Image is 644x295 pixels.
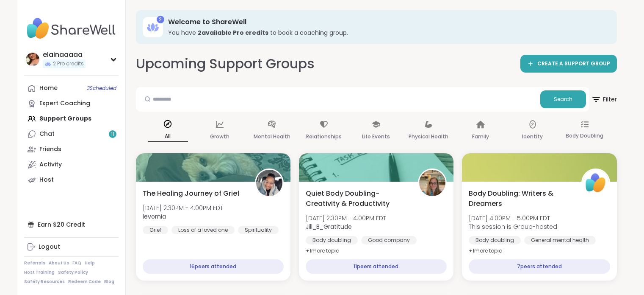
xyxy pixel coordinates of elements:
[306,214,386,222] span: [DATE] 2:30PM - 4:00PM EDT
[306,222,352,231] b: Jill_B_Gratitude
[198,28,268,37] b: 2 available Pro credit s
[254,132,290,142] p: Mental Health
[361,236,417,244] div: Good company
[85,260,95,266] a: Help
[39,176,54,184] div: Host
[306,259,447,274] div: 11 peers attended
[171,226,235,234] div: Loss of a loved one
[24,157,119,172] a: Activity
[210,132,229,142] p: Growth
[583,170,609,196] img: ShareWell
[24,239,119,255] a: Logout
[256,170,282,196] img: levornia
[554,96,572,103] span: Search
[419,170,445,196] img: Jill_B_Gratitude
[591,89,617,110] span: Filter
[39,160,62,169] div: Activity
[148,131,188,142] p: All
[24,172,119,188] a: Host
[39,145,61,154] div: Friends
[469,222,557,231] span: This session is Group-hosted
[49,260,69,266] a: About Us
[238,226,279,234] div: Spirituality
[24,96,119,111] a: Expert Coaching
[24,217,119,232] div: Earn $20 Credit
[168,28,605,37] h3: You have to book a coaching group.
[143,204,223,212] span: [DATE] 2:30PM - 4:00PM EDT
[24,279,65,285] a: Safety Resources
[39,84,58,93] div: Home
[522,132,543,142] p: Identity
[39,243,60,251] div: Logout
[524,236,596,244] div: General mental health
[168,17,605,27] h3: Welcome to ShareWell
[24,270,55,275] a: Host Training
[39,130,55,138] div: Chat
[68,279,101,285] a: Redeem Code
[157,16,164,23] div: 2
[469,236,521,244] div: Body doubling
[87,85,116,92] span: 3 Scheduled
[143,188,240,199] span: The Healing Journey of Grief
[24,260,45,266] a: Referrals
[306,188,409,209] span: Quiet Body Doubling- Creativity & Productivity
[472,132,489,142] p: Family
[24,81,119,96] a: Home3Scheduled
[306,132,342,142] p: Relationships
[104,279,114,285] a: Blog
[136,54,315,73] h2: Upcoming Support Groups
[53,60,84,67] span: 2 Pro credits
[469,214,557,222] span: [DATE] 4:00PM - 5:00PM EDT
[540,90,586,108] button: Search
[143,259,284,274] div: 16 peers attended
[24,142,119,157] a: Friends
[26,53,39,66] img: elainaaaaa
[520,55,617,73] a: CREATE A SUPPORT GROUP
[591,87,617,112] button: Filter
[469,188,572,209] span: Body Doubling: Writers & Dreamers
[111,131,114,138] span: 11
[72,260,81,266] a: FAQ
[409,132,448,142] p: Physical Health
[306,236,358,244] div: Body doubling
[24,126,119,142] a: Chat11
[469,259,610,274] div: 7 peers attended
[143,226,168,234] div: Grief
[39,99,90,108] div: Expert Coaching
[58,270,88,275] a: Safety Policy
[537,60,610,67] span: CREATE A SUPPORT GROUP
[362,132,390,142] p: Life Events
[143,212,166,221] b: levornia
[24,14,119,43] img: ShareWell Nav Logo
[566,131,603,141] p: Body Doubling
[43,50,86,59] div: elainaaaaa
